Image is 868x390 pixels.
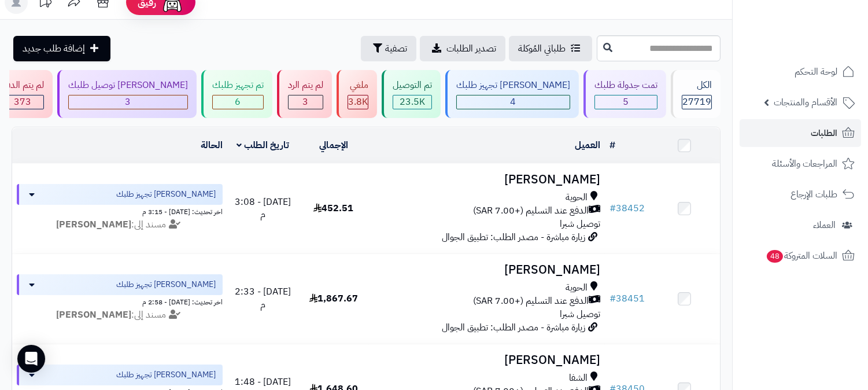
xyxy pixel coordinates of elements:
span: تصفية [385,42,407,56]
span: [PERSON_NAME] تجهيز طلبك [116,189,216,200]
span: [DATE] - 2:33 م [235,285,291,312]
a: تصدير الطلبات [420,36,505,61]
span: الدفع عند التسليم (+7.00 SAR) [473,204,589,218]
span: السلات المتروكة [766,248,837,264]
a: العميل [575,138,600,152]
button: تصفية [361,36,416,61]
span: زيارة مباشرة - مصدر الطلب: تطبيق الجوال [442,230,585,244]
a: [PERSON_NAME] توصيل طلبك 3 [55,70,199,118]
a: # [610,138,615,152]
span: زيارة مباشرة - مصدر الطلب: تطبيق الجوال [442,321,585,334]
span: الأقسام والمنتجات [774,94,837,111]
span: 1,867.67 [309,292,358,306]
div: مسند إلى: [8,308,231,322]
a: المراجعات والأسئلة [740,150,861,178]
div: 4 [457,95,570,109]
a: تم تجهيز طلبك 6 [199,70,275,118]
div: ملغي [348,79,368,92]
span: # [610,201,616,215]
img: logo-2.png [789,32,857,57]
a: ملغي 3.8K [334,70,379,118]
div: 3 [289,95,323,109]
span: الحوية [566,281,588,295]
span: [PERSON_NAME] تجهيز طلبك [116,279,216,290]
div: تمت جدولة طلبك [594,79,658,92]
span: توصيل شبرا [560,217,600,231]
a: لم يتم الرد 3 [275,70,334,118]
div: تم تجهيز طلبك [212,79,264,92]
div: اخر تحديث: [DATE] - 2:58 م [17,295,223,307]
span: 3 [125,95,131,109]
span: الشفا [569,371,588,385]
div: [PERSON_NAME] تجهيز طلبك [456,79,570,92]
a: تاريخ الطلب [237,138,289,152]
h3: [PERSON_NAME] [374,354,600,367]
a: تمت جدولة طلبك 5 [581,70,668,118]
div: [PERSON_NAME] توصيل طلبك [68,79,188,92]
div: 3 [69,95,187,109]
div: 373 [2,95,43,109]
span: 452.51 [313,201,353,215]
div: 5 [595,95,657,109]
span: # [610,292,616,306]
a: لوحة التحكم [740,58,861,86]
span: [PERSON_NAME] تجهيز طلبك [116,369,216,381]
div: تم التوصيل [393,79,432,92]
h3: [PERSON_NAME] [374,173,600,186]
span: إضافة طلب جديد [23,42,85,56]
span: طلباتي المُوكلة [518,42,566,56]
span: العملاء [813,217,836,233]
div: Open Intercom Messenger [17,345,45,373]
span: 27719 [682,95,711,109]
div: لم يتم الرد [288,79,323,92]
span: الطلبات [811,125,837,141]
a: الكل27719 [668,70,723,118]
a: تم التوصيل 23.5K [379,70,443,118]
div: 6 [213,95,263,109]
span: 3 [303,95,309,109]
a: #38452 [610,201,645,215]
a: طلبات الإرجاع [740,181,861,208]
span: طلبات الإرجاع [791,186,837,203]
span: 3.8K [348,95,368,109]
a: طلباتي المُوكلة [509,36,592,61]
div: مسند إلى: [8,218,231,231]
span: 5 [623,95,629,109]
div: لم يتم الدفع [1,79,44,92]
span: لوحة التحكم [795,64,837,80]
span: 6 [235,95,241,109]
a: [PERSON_NAME] تجهيز طلبك 4 [443,70,581,118]
div: الكل [682,79,712,92]
a: الطلبات [740,119,861,147]
h3: [PERSON_NAME] [374,263,600,277]
div: اخر تحديث: [DATE] - 3:15 م [17,205,223,217]
div: 3839 [348,95,368,109]
a: الحالة [201,138,223,152]
span: [DATE] - 3:08 م [235,195,291,222]
a: الإجمالي [319,138,348,152]
span: المراجعات والأسئلة [772,156,837,172]
span: الحوية [566,191,588,204]
span: 373 [14,95,31,109]
span: 48 [767,250,783,263]
span: الدفع عند التسليم (+7.00 SAR) [473,295,589,308]
span: 4 [511,95,516,109]
div: 23486 [393,95,431,109]
a: العملاء [740,211,861,239]
a: السلات المتروكة48 [740,242,861,270]
span: تصدير الطلبات [446,42,496,56]
span: 23.5K [400,95,425,109]
strong: [PERSON_NAME] [56,218,131,231]
span: توصيل شبرا [560,307,600,321]
a: #38451 [610,292,645,306]
strong: [PERSON_NAME] [56,308,131,322]
a: إضافة طلب جديد [13,36,110,61]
